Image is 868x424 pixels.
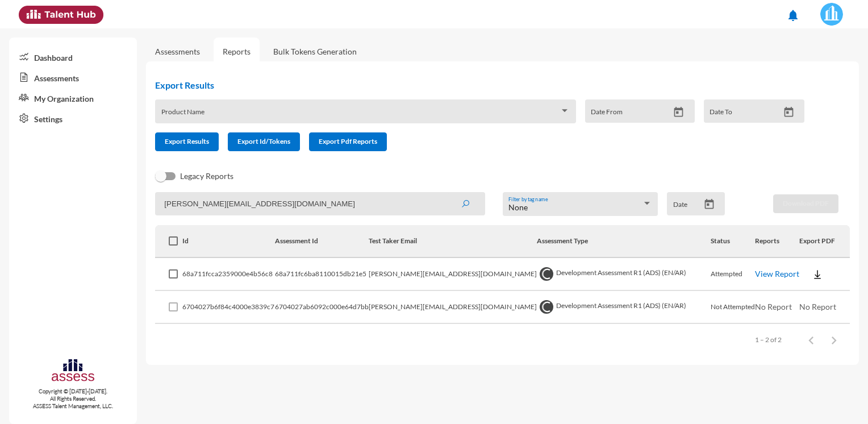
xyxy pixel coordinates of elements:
td: Attempted [711,258,755,291]
span: Export Id/Tokens [237,137,290,146]
span: Legacy Reports [180,169,233,183]
th: Status [711,225,755,258]
p: Copyright © [DATE]-[DATE]. All Rights Reserved. ASSESS Talent Management, LLC. [9,388,137,410]
button: Open calendar [779,106,799,118]
span: Export Pdf Reports [319,137,377,146]
td: 68a711fc6ba8110015db21e5 [275,258,369,291]
mat-icon: notifications [786,9,800,22]
th: Reports [755,225,799,258]
td: [PERSON_NAME][EMAIL_ADDRESS][DOMAIN_NAME] [369,291,537,324]
span: No Report [755,302,792,311]
span: Export Results [165,137,209,146]
td: [PERSON_NAME][EMAIL_ADDRESS][DOMAIN_NAME] [369,258,537,291]
input: Search by name, token, assessment type, etc. [155,192,485,215]
th: Export PDF [799,225,850,258]
a: Bulk Tokens Generation [264,38,366,65]
img: assesscompany-logo.png [51,358,95,385]
th: Assessment Type [537,225,711,258]
a: My Organization [9,88,137,108]
button: Open calendar [669,106,688,118]
td: Not Attempted [711,291,755,324]
span: Download PDF [783,199,829,207]
td: 6704027b6f84c4000e3839c7 [182,291,274,324]
a: Dashboard [9,47,137,67]
span: None [508,202,528,212]
button: Export Results [155,132,219,151]
button: Download PDF [773,194,838,213]
button: Export Id/Tokens [228,132,300,151]
td: Development Assessment R1 (ADS) (EN/AR) [537,258,711,291]
th: Assessment Id [275,225,369,258]
th: Id [182,225,274,258]
td: 68a711fcca2359000e4b56c8 [182,258,274,291]
a: Assessments [9,67,137,88]
th: Test Taker Email [369,225,537,258]
a: Settings [9,108,137,128]
a: Assessments [155,47,200,56]
button: Export Pdf Reports [309,132,387,151]
a: Reports [214,38,260,65]
button: Previous page [800,329,823,351]
button: Open calendar [699,198,719,210]
h2: Export Results [155,80,813,90]
a: View Report [755,269,799,278]
span: No Report [799,302,836,311]
mat-paginator: Select page [155,324,850,356]
td: 6704027ab6092c000e64d7bb [275,291,369,324]
div: 1 – 2 of 2 [755,335,782,344]
button: Next page [823,329,845,351]
td: Development Assessment R1 (ADS) (EN/AR) [537,291,711,324]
